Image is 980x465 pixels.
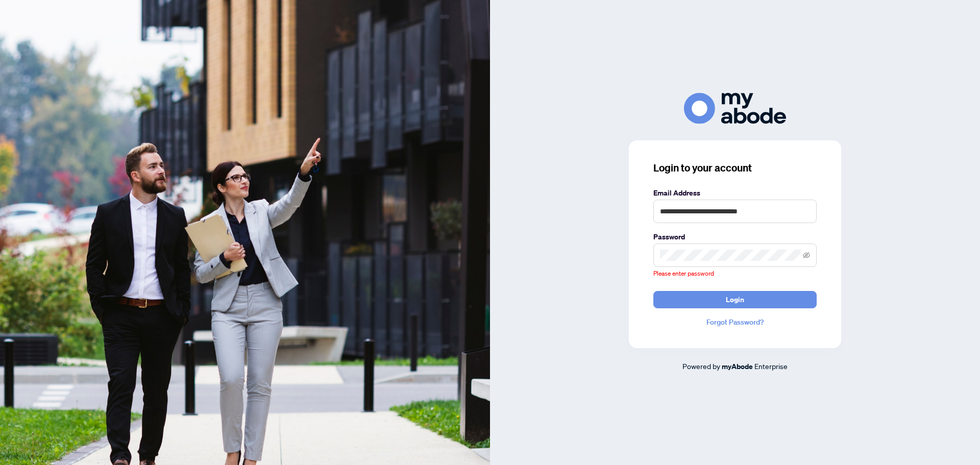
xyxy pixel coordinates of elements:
label: Password [653,231,817,242]
span: Powered by [682,361,720,371]
img: ma-logo [684,93,786,124]
span: Please enter password [653,270,714,277]
a: myAbode [722,361,753,372]
button: Login [653,291,817,308]
span: Login [726,291,744,308]
span: Enterprise [754,361,788,371]
a: Forgot Password? [653,316,817,328]
h3: Login to your account [653,161,817,175]
keeper-lock: Open Keeper Popup [798,205,811,217]
span: eye-invisible [803,252,810,259]
label: Email Address [653,187,817,199]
